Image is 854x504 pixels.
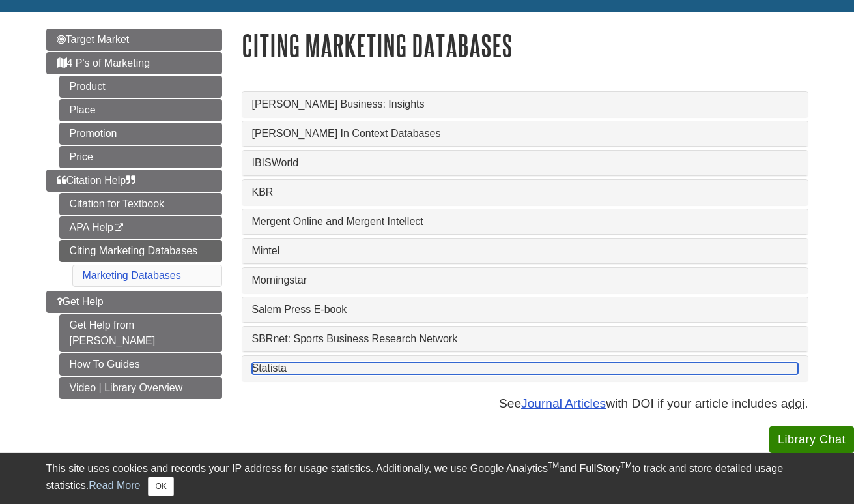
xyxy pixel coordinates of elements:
a: Read More [89,480,140,491]
a: [PERSON_NAME] In Context Databases [252,128,798,140]
div: Guide Page Menu [46,29,222,399]
a: Morningstar [252,274,798,286]
span: 4 P's of Marketing [57,57,150,68]
h1: Citing Marketing Databases [242,29,808,62]
span: Target Market [57,34,130,45]
a: Citing Marketing Databases [59,240,222,262]
a: Product [59,76,222,98]
a: Video | Library Overview [59,377,222,399]
a: SBRnet: Sports Business Research Network [252,333,798,345]
a: Mergent Online and Mergent Intellect [252,216,798,228]
p: See with DOI if your article includes a . [242,394,808,413]
a: Price [59,146,222,168]
a: Journal Articles [521,396,606,410]
sup: TM [548,461,559,470]
sup: TM [621,461,632,470]
a: Mintel [252,245,798,257]
a: Citation Help [46,170,222,192]
abbr: digital object identifier such as 10.1177/‌1032373210373619 [788,396,805,410]
a: Get Help [46,291,222,313]
button: Library Chat [769,426,854,453]
a: Citation for Textbook [59,193,222,215]
div: This site uses cookies and records your IP address for usage statistics. Additionally, we use Goo... [46,461,808,496]
i: This link opens in a new window [113,224,124,232]
button: Close [148,477,173,496]
span: Get Help [57,296,104,307]
a: APA Help [59,216,222,239]
a: How To Guides [59,353,222,376]
a: Get Help from [PERSON_NAME] [59,314,222,352]
a: 4 P's of Marketing [46,52,222,74]
a: KBR [252,186,798,198]
a: Target Market [46,29,222,51]
span: Citation Help [57,175,136,186]
a: Marketing Databases [83,270,181,281]
a: Salem Press E-book [252,304,798,316]
a: IBISWorld [252,157,798,169]
a: Place [59,99,222,121]
a: Statista [252,363,798,374]
a: [PERSON_NAME] Business: Insights [252,98,798,110]
a: Promotion [59,123,222,145]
